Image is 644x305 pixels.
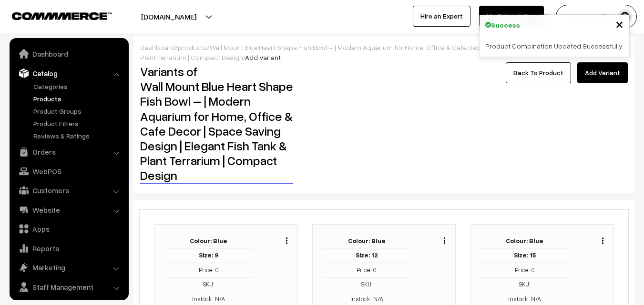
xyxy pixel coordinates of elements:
a: Catalog [12,65,125,82]
a: Staff Management [12,278,125,295]
a: Products [31,94,125,104]
img: Menu [444,237,445,244]
a: Orders [12,143,125,160]
a: Product Groups [31,106,125,116]
span: × [615,15,624,32]
button: [DOMAIN_NAME] [108,5,230,29]
a: Product Filters [31,118,125,128]
a: Back To Product [506,62,571,83]
a: Wall Mount Blue Heart Shape Fish Bowl – | Modern Aquarium for Home, Office & Cafe Decor | Space S... [140,43,620,61]
a: Wall Mount Blue Heart Shape Fish Bowl – | Modern Aquarium for Home, Office & Cafe Decor | Space S... [140,79,293,183]
td: SKU: [322,277,411,292]
a: Website [12,201,125,218]
img: COMMMERCE [12,12,112,20]
a: Customers [12,182,125,199]
a: Reviews & Ratings [31,131,125,141]
td: SKU: [480,277,569,292]
a: My Subscription [479,6,544,27]
a: COMMMERCE [12,10,95,21]
div: Product Combination Updated Successfully. [480,35,629,57]
button: Tunai Love for… [556,5,637,29]
b: Size: 12 [356,251,378,259]
td: Price: 0 [480,263,569,277]
a: products [178,43,207,51]
b: Size: 9 [199,251,218,259]
a: Reports [12,240,125,257]
a: Add Variant [577,62,628,83]
a: Apps [12,220,125,237]
a: Dashboard [12,45,125,62]
h2: Variants of [140,64,293,184]
td: Price: 0 [322,263,411,277]
td: SKU: [164,277,253,292]
img: user [618,10,632,24]
strong: Success [491,20,520,30]
img: Menu [286,237,287,244]
a: Categories [31,81,125,91]
b: Size: 15 [514,251,536,259]
div: / / / [140,42,628,62]
span: Add Variant [245,53,281,61]
b: Colour: Blue [506,237,543,245]
b: Colour: Blue [348,237,386,245]
a: WebPOS [12,163,125,180]
a: Dashboard [140,43,175,51]
td: Price: 0 [164,263,253,277]
a: Marketing [12,259,125,276]
a: Hire an Expert [413,6,470,27]
b: Colour: Blue [190,237,227,245]
img: Menu [602,237,603,244]
button: Close [615,17,624,31]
